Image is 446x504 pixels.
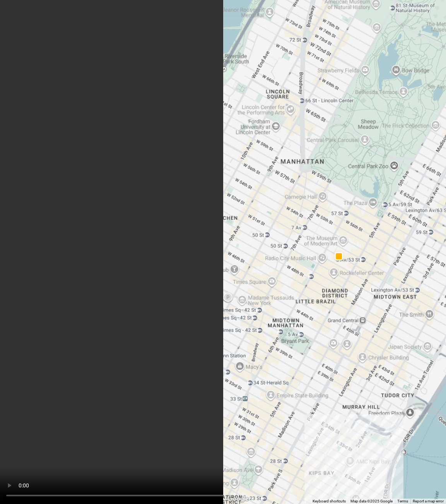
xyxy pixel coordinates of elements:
a: Terms [397,499,408,503]
button: Keyboard shortcuts [313,499,346,504]
span: Map data ©2025 Google [350,499,393,503]
img: Google [225,494,251,504]
a: Open this area in Google Maps (opens a new window) [225,494,251,504]
a: Report a map error [413,499,444,503]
